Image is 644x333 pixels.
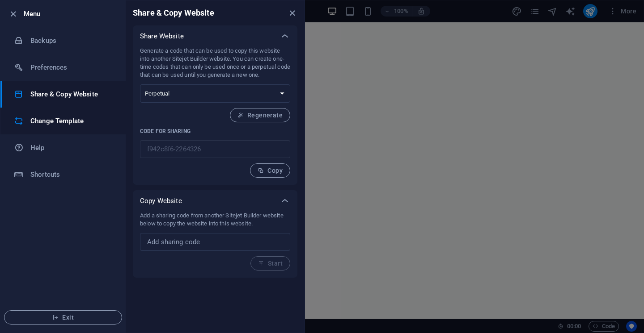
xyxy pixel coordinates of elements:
h6: Share & Copy Website [133,8,214,18]
h6: Preferences [30,62,113,73]
input: Add sharing code [140,233,290,251]
span: Copy [258,167,283,174]
span: Exit [12,314,114,321]
h6: Backups [30,35,113,46]
span: Regenerate [237,112,283,119]
div: Share Website [133,25,297,47]
h6: Menu [24,8,119,19]
h6: Share & Copy Website [30,89,113,100]
h6: Change Template [30,116,113,126]
a: Help [0,134,126,161]
div: Copy Website [133,190,297,212]
p: Share Website [140,32,184,41]
p: Add a sharing code from another Sitejet Builder website below to copy the website into this website. [140,212,290,228]
p: Code for sharing [140,128,290,135]
button: Copy [250,163,290,178]
button: Exit [4,310,122,325]
button: Regenerate [230,108,290,122]
button: close [287,8,297,18]
h6: Shortcuts [30,169,113,180]
p: Copy Website [140,196,182,205]
h6: Help [30,142,113,153]
p: Generate a code that can be used to copy this website into another Sitejet Builder website. You c... [140,47,290,79]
